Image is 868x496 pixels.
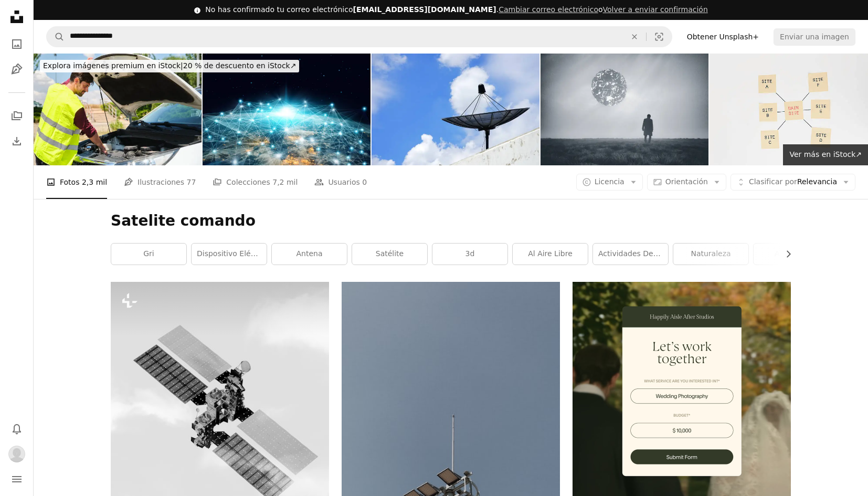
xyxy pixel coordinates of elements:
button: Buscar en Unsplash [47,27,65,47]
span: Clasificar por [749,177,797,186]
span: Orientación [665,177,708,186]
a: gri [111,244,186,265]
span: 0 [362,176,367,188]
a: Antena parabólica blanca y gris [342,471,560,481]
button: Búsqueda visual [647,27,672,47]
img: Antena de antena parabólica sobre cielo nocturno [372,54,539,165]
a: Usuarios 0 [314,165,367,199]
a: Explora imágenes premium en iStock|20 % de descuento en iStock↗ [34,54,305,79]
img: Avatar del usuario WENDY MIRANDA [8,446,25,462]
div: 20 % de descuento en iStock ↗ [40,60,299,72]
span: Ver más en iStock ↗ [789,150,862,159]
a: Colecciones [6,105,27,126]
a: Colecciones 7,2 mil [213,165,298,199]
button: Volver a enviar confirmación [603,5,708,15]
span: Licencia [595,177,624,186]
a: actividades de ocio [593,244,668,265]
button: Borrar [623,27,646,47]
a: Historial de descargas [6,131,27,152]
a: aventura [754,244,829,265]
img: Hombre contra misterioso alien UFO [541,54,708,165]
span: 77 [186,176,196,188]
span: Relevancia [749,177,837,187]
div: No has confirmado tu correo electrónico . [205,5,708,15]
button: Enviar una imagen [774,28,855,45]
button: Licencia [576,174,643,191]
img: Intercambio de datos y red. Global business networking y telecomunicaciones conectan sobre el pla... [203,54,371,165]
a: Una foto en blanco y negro de un satélite en el cielo [111,414,329,423]
span: 7,2 mil [272,176,298,188]
a: Ilustraciones 77 [124,165,196,199]
img: Trabajador de asistencia en carretera inspeccionando el motor del automóvil con el capó abierto [34,54,202,165]
span: o [499,5,708,14]
button: Orientación [647,174,726,191]
a: satélite [352,244,427,265]
a: Obtener Unsplash+ [681,28,765,45]
span: [EMAIL_ADDRESS][DOMAIN_NAME] [353,5,496,14]
a: Cambiar correo electrónico [499,5,598,14]
a: Ver más en iStock↗ [783,144,868,165]
a: dispositivo eléctrico [192,244,267,265]
a: al aire libre [513,244,588,265]
button: Menú [6,469,27,490]
span: Explora imágenes premium en iStock | [43,61,183,70]
button: desplazar lista a la derecha [779,244,791,265]
a: Fotos [6,34,27,55]
a: 3d [432,244,507,265]
a: Ilustraciones [6,59,27,80]
h1: Satelite comando [111,212,791,230]
button: Notificaciones [6,418,27,439]
a: antena [272,244,347,265]
a: naturaleza [673,244,748,265]
form: Encuentra imágenes en todo el sitio [46,26,672,47]
button: Perfil [6,444,27,465]
button: Clasificar porRelevancia [731,174,855,191]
